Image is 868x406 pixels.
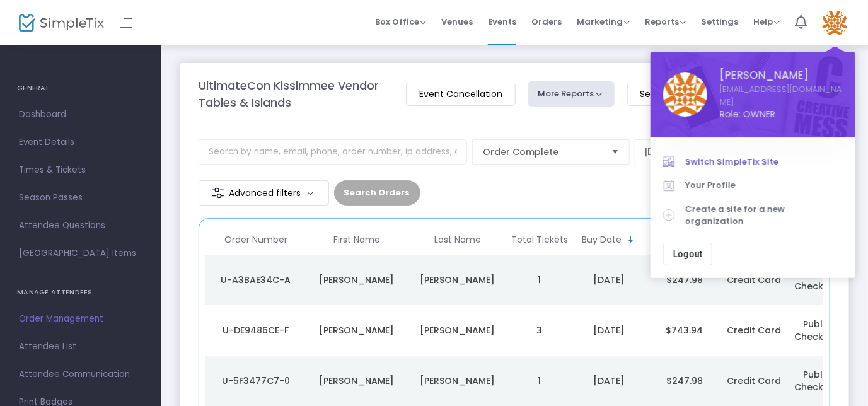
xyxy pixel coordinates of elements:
[663,197,843,233] a: Create a site for a new organization
[199,77,394,111] m-panel-title: UltimateCon Kissimmee Vendor Tables & Islands
[209,274,303,286] div: U-A3BAE34C-A
[19,217,142,234] span: Attendee Questions
[528,81,615,107] button: More Reports
[508,305,571,356] td: 3
[663,173,843,197] a: Your Profile
[663,243,712,265] button: Logout
[647,356,722,406] td: $247.98
[701,6,738,38] span: Settings
[375,16,426,28] span: Box Office
[645,16,686,28] span: Reports
[488,6,516,38] span: Events
[19,366,142,383] span: Attendee Communication
[209,374,303,387] div: U-5F3477C7-0
[627,83,718,106] m-button: Seat Inventory
[795,267,840,293] span: Public Checkout
[647,305,722,356] td: $743.94
[410,274,505,286] div: Beltran
[606,140,624,164] button: Select
[577,16,630,28] span: Marketing
[727,274,781,286] span: Credit Card
[310,274,404,286] div: Carlos
[483,146,601,158] span: Order Complete
[673,249,702,259] span: Logout
[410,374,505,387] div: McPeak
[212,187,224,199] img: filter
[19,107,142,123] span: Dashboard
[17,280,144,305] h4: MANAGE ATTENDEES
[508,225,571,255] th: Total Tickets
[508,356,571,406] td: 1
[19,339,142,355] span: Attendee List
[574,324,644,337] div: 8/25/2025
[310,374,404,387] div: Michael
[209,324,303,337] div: U-DE9486CE-F
[685,203,843,228] span: Create a site for a new organization
[582,235,622,245] span: Buy Date
[333,235,380,245] span: First Name
[727,374,781,387] span: Credit Card
[574,274,644,286] div: 8/25/2025
[17,76,144,101] h4: GENERAL
[224,235,287,245] span: Order Number
[19,162,142,178] span: Times & Tickets
[508,255,571,305] td: 1
[685,156,843,168] span: Switch SimpleTix Site
[753,16,780,28] span: Help
[19,190,142,206] span: Season Passes
[626,235,636,245] span: Sortable
[410,324,505,337] div: Martin
[19,311,142,327] span: Order Management
[406,83,516,106] m-button: Event Cancellation
[434,235,481,245] span: Last Name
[795,318,840,343] span: Public Checkout
[199,139,467,165] input: Search by name, email, phone, order number, ip address, or last 4 digits of card
[441,6,473,38] span: Venues
[647,255,722,305] td: $247.98
[310,324,404,337] div: Dylan
[720,83,843,108] a: [EMAIL_ADDRESS][DOMAIN_NAME]
[645,147,778,157] span: [DATE] 11:00 AM - [DATE] 4:00 PM
[727,324,781,337] span: Credit Card
[720,108,843,121] span: Role: OWNER
[19,134,142,151] span: Event Details
[19,245,142,262] span: [GEOGRAPHIC_DATA] Items
[720,67,843,83] span: [PERSON_NAME]
[531,6,562,38] span: Orders
[199,180,329,206] m-button: Advanced filters
[574,374,644,387] div: 8/24/2025
[685,179,843,192] span: Your Profile
[795,368,840,393] span: Public Checkout
[663,150,843,174] a: Switch SimpleTix Site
